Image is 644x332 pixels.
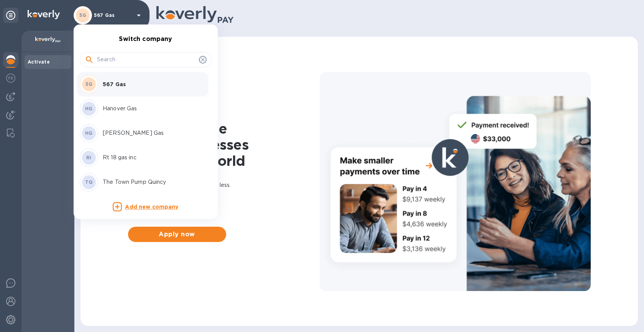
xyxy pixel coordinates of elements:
b: RI [86,155,92,160]
p: Hanover Gas [103,105,199,113]
b: HG [85,106,93,111]
input: Search [97,54,196,65]
p: Add new company [125,203,178,211]
p: [PERSON_NAME] Gas [103,129,199,137]
b: HG [85,130,93,136]
b: TQ [85,179,93,185]
p: The Town Pump Quincy [103,178,199,186]
b: 5G [85,81,93,87]
p: Rt 18 gas inc [103,154,199,162]
p: 567 Gas [103,80,199,88]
